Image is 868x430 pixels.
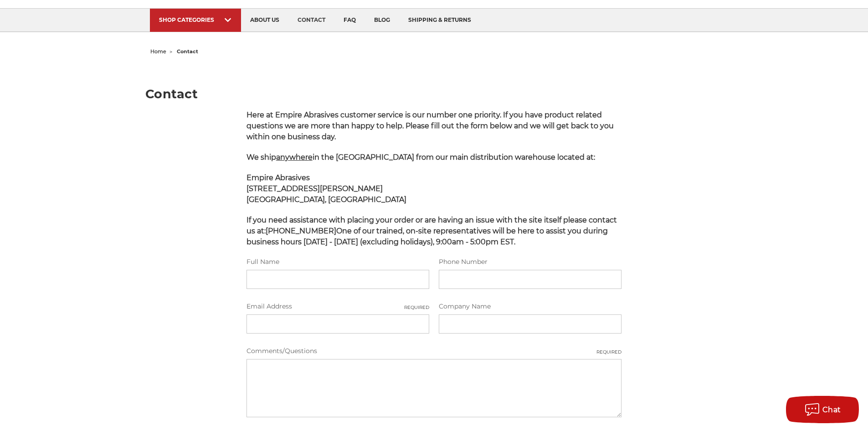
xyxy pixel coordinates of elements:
span: If you need assistance with placing your order or are having an issue with the site itself please... [247,216,617,246]
span: Empire Abrasives [247,173,310,182]
a: about us [241,9,288,32]
strong: [PHONE_NUMBER] [266,227,336,235]
span: Here at Empire Abrasives customer service is our number one priority. If you have product related... [247,111,614,141]
label: Comments/Questions [247,346,622,356]
label: Full Name [247,257,429,267]
div: SHOP CATEGORIES [159,16,232,23]
span: Chat [822,405,841,414]
h1: Contact [145,88,723,100]
span: anywhere [276,153,313,162]
label: Email Address [247,302,429,311]
label: Company Name [439,302,621,311]
button: Chat [786,396,859,423]
a: shipping & returns [399,9,480,32]
a: faq [334,9,365,32]
strong: [STREET_ADDRESS][PERSON_NAME] [GEOGRAPHIC_DATA], [GEOGRAPHIC_DATA] [247,184,406,204]
span: contact [177,48,198,55]
span: We ship in the [GEOGRAPHIC_DATA] from our main distribution warehouse located at: [247,153,595,162]
a: home [150,48,166,55]
a: blog [365,9,399,32]
a: contact [288,9,334,32]
label: Phone Number [439,257,621,267]
small: Required [404,304,429,311]
small: Required [596,349,621,355]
